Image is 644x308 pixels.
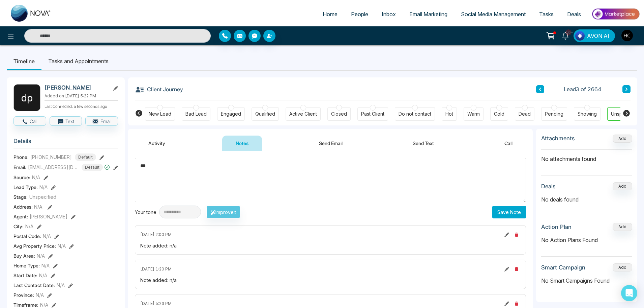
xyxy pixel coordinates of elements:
button: Email [85,116,118,126]
span: [DATE] 2:00 PM [140,232,172,238]
p: Last Connected: a few seconds ago [45,102,118,110]
button: Add [613,135,632,143]
span: [EMAIL_ADDRESS][DOMAIN_NAME] [28,164,79,171]
p: No attachments found [541,150,632,163]
li: Timeline [7,52,41,70]
img: Market-place.gif [591,6,640,22]
img: User Avatar [621,30,633,41]
a: People [344,8,375,21]
span: N/A [57,282,65,289]
img: Lead Flow [575,31,585,41]
div: Engaged [221,111,241,117]
span: Email: [13,164,26,171]
span: Address: [13,203,42,210]
button: Call [13,116,46,126]
span: N/A [37,252,45,259]
span: [PHONE_NUMBER] [30,153,72,161]
img: Nova CRM Logo [11,5,51,22]
span: Add [613,135,632,141]
span: Avg Property Price : [13,242,56,250]
span: Social Media Management [461,11,526,18]
span: Inbox [382,11,396,18]
button: Add [613,263,632,271]
span: N/A [41,262,50,269]
h3: Deals [541,183,556,190]
span: N/A [39,272,47,279]
span: AVON AI [587,32,609,40]
button: Add [613,182,632,190]
span: N/A [39,184,48,191]
span: [DATE] 1:20 PM [140,266,172,272]
h3: Attachments [541,135,575,142]
span: Default [75,153,96,161]
div: Cold [494,111,504,117]
a: Social Media Management [454,8,532,21]
div: Note added: n/a [140,277,521,284]
a: Tasks [532,8,560,21]
div: Warm [467,111,480,117]
h3: Action Plan [541,223,572,230]
span: N/A [43,233,51,240]
button: Add [613,223,632,231]
span: Unspecified [29,193,56,200]
div: Bad Lead [185,111,207,117]
div: Unspecified [611,111,638,117]
h2: [PERSON_NAME] [45,84,107,91]
span: Home [323,11,338,18]
span: N/A [58,242,66,250]
span: Province : [13,291,34,299]
div: Active Client [289,111,317,117]
span: City : [13,223,24,230]
div: Open Intercom Messenger [621,285,637,301]
span: Stage: [13,193,28,200]
span: People [351,11,368,18]
span: Buy Area : [13,252,35,259]
a: Inbox [375,8,403,21]
span: Deals [567,11,581,18]
span: N/A [34,204,42,210]
a: Email Marketing [403,8,454,21]
button: Notes [222,136,262,151]
div: Closed [331,111,347,117]
div: Pending [545,111,563,117]
span: [DATE] 5:23 PM [140,301,172,307]
span: Tasks [539,11,554,18]
p: No Action Plans Found [541,236,632,244]
span: N/A [32,174,40,181]
div: Note added: n/a [140,242,521,249]
div: Your tone [135,209,159,216]
button: Text [50,116,82,126]
button: Save Note [492,206,526,218]
p: No Smart Campaigns Found [541,277,632,285]
div: Dead [519,111,531,117]
span: [PERSON_NAME] [30,213,67,220]
span: Lead 3 of 2664 [564,85,602,93]
span: 10+ [565,29,572,35]
a: Home [316,8,344,21]
span: Postal Code : [13,233,41,240]
span: Lead Type: [13,184,38,191]
div: Past Client [361,111,384,117]
span: Phone: [13,153,29,161]
button: Send Text [399,136,447,151]
h3: Details [13,138,118,148]
button: AVON AI [574,29,615,42]
h3: Smart Campaign [541,264,585,271]
h3: Client Journey [135,84,183,94]
a: 10+ [557,29,574,41]
span: Default [82,164,103,171]
button: Call [491,136,526,151]
span: Start Date : [13,272,37,279]
span: Agent: [13,213,28,220]
div: Hot [445,111,453,117]
button: Activity [135,136,179,151]
p: No deals found [541,195,632,204]
span: Last Contact Date : [13,282,55,289]
span: Source: [13,174,30,181]
li: Tasks and Appointments [41,52,115,70]
div: d p [13,84,40,111]
span: Home Type : [13,262,40,269]
span: Email Marketing [409,11,447,18]
div: Showing [578,111,597,117]
a: Deals [560,8,588,21]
